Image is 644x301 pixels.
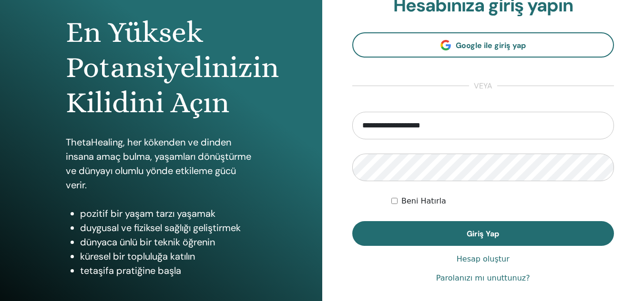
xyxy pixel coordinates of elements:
[80,249,256,263] li: küresel bir topluluğa katılın
[80,235,256,249] li: dünyaca ünlü bir teknik öğrenin
[391,195,614,207] div: Keep me authenticated indefinitely or until I manually logout
[467,229,499,239] span: Giriş Yap
[401,195,446,207] label: Beni Hatırla
[436,272,530,284] a: Parolanızı mı unuttunuz?
[457,253,510,265] a: Hesap oluştur
[456,40,526,50] span: Google ile giriş yap
[66,135,256,192] p: ThetaHealing, her kökenden ve dinden insana amaç bulma, yaşamları dönüştürme ve dünyayı olumlu yö...
[469,80,497,92] span: veya
[80,263,256,278] li: tetaşifa pratiğine başla
[66,15,256,121] h1: En Yüksek Potansiyelinizin Kilidini Açın
[80,206,256,221] li: pozitif bir yaşam tarzı yaşamak
[80,221,256,235] li: duygusal ve fiziksel sağlığı geliştirmek
[352,221,614,246] button: Giriş Yap
[352,32,614,58] a: Google ile giriş yap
